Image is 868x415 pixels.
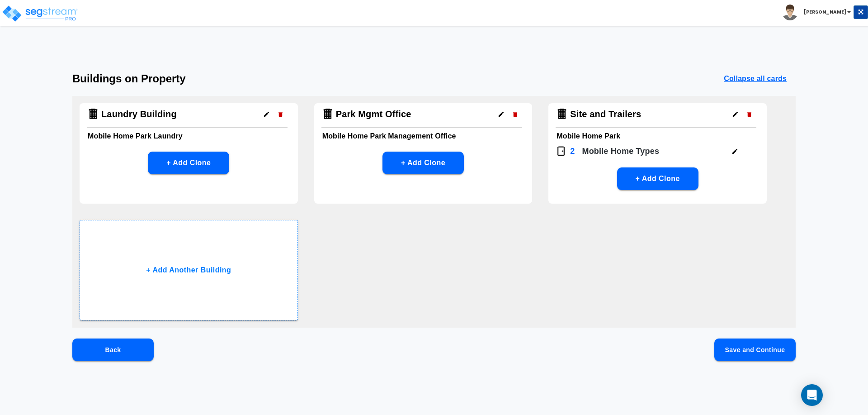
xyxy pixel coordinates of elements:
p: Collapse all cards [724,73,787,84]
button: + Add Clone [382,152,464,174]
button: Save and Continue [714,339,796,361]
img: Building Icon [556,108,568,120]
button: + Add Another Building [80,220,298,320]
h4: Site and Trailers [570,109,641,120]
img: logo_pro_r.png [1,5,78,23]
button: Back [72,339,154,361]
h6: Mobile Home Park [557,130,759,143]
img: Building Icon [321,108,334,120]
img: Door Icon [556,146,566,157]
p: Mobile Home Type s [582,145,660,157]
p: 2 [570,145,575,157]
h6: Mobile Home Park Laundry [88,130,290,143]
h4: Laundry Building [101,109,177,120]
button: + Add Clone [148,152,229,174]
h6: Mobile Home Park Management Office [322,130,524,143]
h3: Buildings on Property [72,72,186,85]
img: Building Icon [87,108,99,120]
button: + Add Clone [617,167,698,190]
h4: Park Mgmt Office [336,109,411,120]
b: [PERSON_NAME] [804,9,846,15]
div: Open Intercom Messenger [801,384,823,406]
img: avatar.png [782,5,798,20]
